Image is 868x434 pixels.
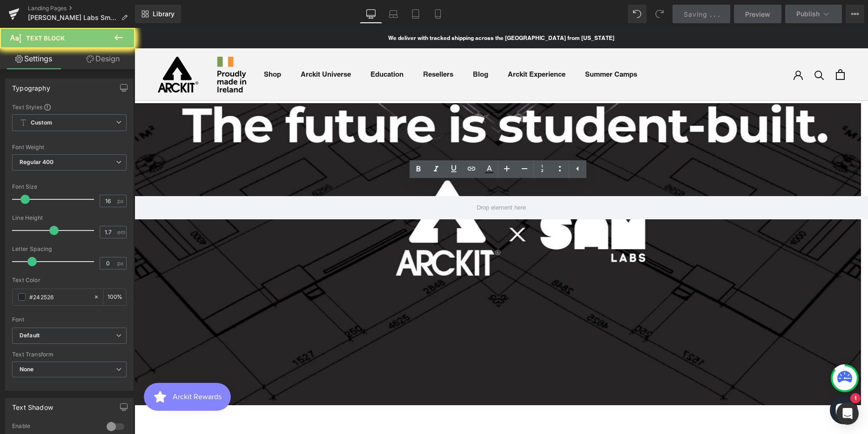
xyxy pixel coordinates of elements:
button: Undo [628,5,646,23]
button: Redo [650,5,669,23]
nav: Main navigation [129,41,503,53]
button: More [846,5,864,23]
i: Default [20,332,40,340]
span: Saving [684,10,707,18]
img: Arckit-US [23,29,112,65]
a: Laptop [382,5,404,23]
a: ResellersResellers [289,42,319,50]
a: Arckit ExperienceArckit Experience [373,42,431,50]
a: Search [680,42,690,52]
span: px [117,198,125,204]
div: Enable [12,422,97,432]
a: Summer CampsSummer Camps [451,42,503,50]
div: Font Size [12,184,127,190]
a: EducationEducation [236,42,269,50]
a: Desktop [360,5,382,23]
a: Preview [734,5,781,23]
a: Design [69,48,137,69]
div: Letter Spacing [12,246,127,252]
a: New Library [135,5,181,23]
a: ShopShop [129,42,147,50]
button: Publish [785,5,842,23]
a: We deliver with tracked shipping across the [GEOGRAPHIC_DATA] from [US_STATE] [254,7,480,13]
span: Publish [796,10,820,18]
span: . [710,10,712,18]
inbox-online-store-chat: Shopify online store chat [693,368,726,399]
a: Mobile [427,5,449,23]
span: Text Block [26,34,65,42]
div: Typography [12,79,50,92]
span: Preview [745,9,770,19]
div: Text Styles [12,103,127,111]
a: Arckit Universe [166,42,216,50]
input: Color [29,292,89,302]
span: em [117,229,125,235]
b: Custom [31,119,52,127]
div: Text Transform [12,351,127,358]
a: BlogBlog [338,42,354,50]
span: px [117,260,125,266]
a: Tablet [404,5,427,23]
a: Landing Pages [28,5,135,12]
div: Font [12,316,127,323]
div: % [104,289,126,305]
span: Library [153,10,175,18]
b: Regular 400 [20,158,54,165]
span: [PERSON_NAME] Labs Smart Design Pack [28,14,117,21]
div: Open Intercom Messenger [836,402,859,425]
a: Open cart [701,41,710,52]
div: Font Weight [12,144,127,151]
iframe: Button to open loyalty program pop-up [9,355,96,383]
div: Text Shadow [12,398,53,411]
div: Text Color [12,277,127,283]
b: None [20,366,34,373]
div: Line Height [12,215,127,221]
